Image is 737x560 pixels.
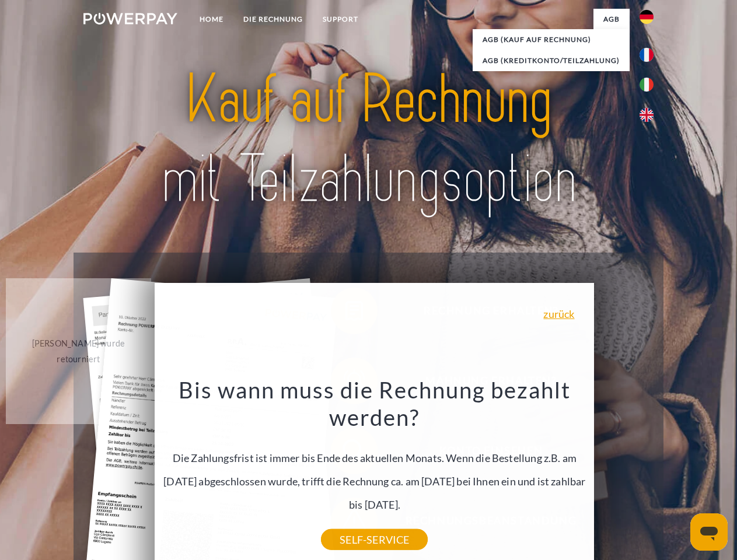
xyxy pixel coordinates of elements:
[321,529,428,550] a: SELF-SERVICE
[543,309,574,319] a: zurück
[640,10,654,24] img: de
[593,9,630,30] a: agb
[162,376,588,432] h3: Bis wann muss die Rechnung bezahlt werden?
[473,50,630,71] a: AGB (Kreditkonto/Teilzahlung)
[473,29,630,50] a: AGB (Kauf auf Rechnung)
[190,9,233,30] a: Home
[111,56,626,223] img: title-powerpay_de.svg
[83,13,177,24] img: logo-powerpay-white.svg
[640,78,654,92] img: it
[690,513,728,551] iframe: Schaltfläche zum Öffnen des Messaging-Fensters
[233,9,313,30] a: DIE RECHNUNG
[640,48,654,62] img: fr
[162,376,588,540] div: Die Zahlungsfrist ist immer bis Ende des aktuellen Monats. Wenn die Bestellung z.B. am [DATE] abg...
[640,108,654,122] img: en
[13,335,144,367] div: [PERSON_NAME] wurde retourniert
[313,9,368,30] a: SUPPORT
